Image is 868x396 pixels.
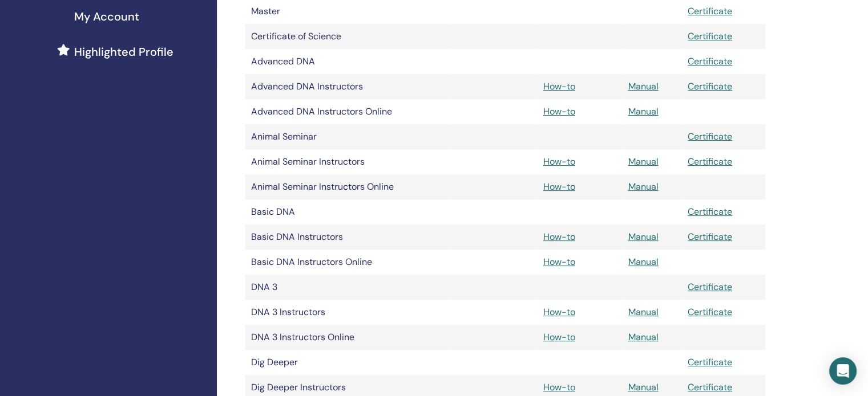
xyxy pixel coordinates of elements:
td: Animal Seminar Instructors Online [245,174,451,199]
a: Manual [628,231,659,243]
td: Advanced DNA [245,49,451,74]
div: Open Intercom Messenger [829,357,857,385]
a: Certificate [688,55,732,67]
a: How-to [543,181,575,193]
td: DNA 3 [245,275,451,300]
td: Dig Deeper [245,350,451,375]
a: Manual [628,105,659,117]
span: Highlighted Profile [74,43,173,60]
a: Certificate [688,80,732,92]
a: Certificate [688,156,732,168]
td: Basic DNA Instructors [245,224,451,250]
td: DNA 3 Instructors [245,300,451,325]
a: Certificate [688,281,732,293]
td: DNA 3 Instructors Online [245,325,451,350]
a: Certificate [688,306,732,318]
a: Manual [628,306,659,318]
a: Manual [628,156,659,168]
a: Manual [628,181,659,193]
a: How-to [543,231,575,243]
td: Basic DNA [245,199,451,224]
a: How-to [543,381,575,393]
a: Certificate [688,30,732,42]
a: Manual [628,381,659,393]
a: Certificate [688,356,732,368]
a: How-to [543,80,575,92]
td: Certificate of Science [245,24,451,49]
a: How-to [543,331,575,343]
td: Animal Seminar [245,124,451,149]
a: How-to [543,105,575,117]
td: Advanced DNA Instructors Online [245,99,451,124]
a: Certificate [688,130,732,142]
a: How-to [543,256,575,268]
span: My Account [74,8,139,25]
td: Animal Seminar Instructors [245,149,451,174]
a: Certificate [688,231,732,243]
td: Advanced DNA Instructors [245,74,451,99]
a: Manual [628,256,659,268]
a: Manual [628,331,659,343]
td: Basic DNA Instructors Online [245,250,451,275]
a: Manual [628,80,659,92]
a: How-to [543,156,575,168]
a: Certificate [688,381,732,393]
a: Certificate [688,206,732,218]
a: How-to [543,306,575,318]
a: Certificate [688,5,732,17]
